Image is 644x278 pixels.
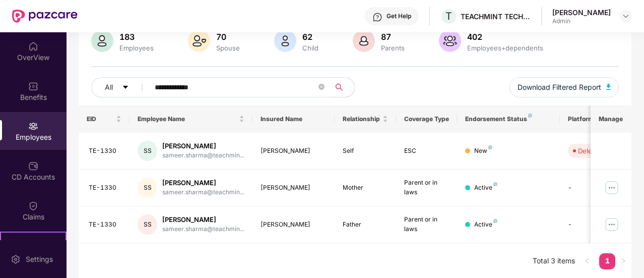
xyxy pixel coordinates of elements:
[162,151,244,160] div: sameer.sharma@teachmin...
[396,105,458,133] th: Coverage Type
[599,253,615,268] a: 1
[138,141,157,161] div: SS
[579,253,595,269] button: left
[122,84,129,92] span: caret-down
[318,84,325,90] span: close-circle
[274,30,296,52] img: svg+xml;base64,PHN2ZyB4bWxucz0iaHR0cDovL3d3dy53My5vcmcvMjAwMC9zdmciIHhtbG5zOnhsaW5rPSJodHRwOi8vd3...
[387,12,411,20] div: Get Help
[28,41,38,51] img: svg+xml;base64,PHN2ZyBpZD0iSG9tZSIgeG1sbnM9Imh0dHA6Ly93d3cudzMub3JnLzIwMDAvc3ZnIiB3aWR0aD0iMjAiIG...
[568,115,623,123] div: Platform Status
[445,10,452,22] span: T
[162,215,244,225] div: [PERSON_NAME]
[404,146,449,156] div: ESC
[620,258,626,264] span: right
[162,141,244,151] div: [PERSON_NAME]
[579,253,595,269] li: Previous Page
[578,146,602,156] div: Deleted
[353,30,375,52] img: svg+xml;base64,PHN2ZyB4bWxucz0iaHR0cDovL3d3dy53My5vcmcvMjAwMC9zdmciIHhtbG5zOnhsaW5rPSJodHRwOi8vd3...
[552,17,611,25] div: Admin
[117,32,156,42] div: 183
[465,32,545,42] div: 402
[379,32,407,42] div: 87
[343,183,388,193] div: Mother
[509,77,619,97] button: Download Filtered Report
[28,201,38,211] img: svg+xml;base64,PHN2ZyBpZD0iQ2xhaW0iIHhtbG5zPSJodHRwOi8vd3d3LnczLm9yZy8yMDAwL3N2ZyIgd2lkdGg9IjIwIi...
[91,30,113,52] img: svg+xml;base64,PHN2ZyB4bWxucz0iaHR0cDovL3d3dy53My5vcmcvMjAwMC9zdmciIHhtbG5zOnhsaW5rPSJodHRwOi8vd3...
[330,83,349,91] span: search
[130,105,252,133] th: Employee Name
[474,146,492,156] div: New
[28,161,38,171] img: svg+xml;base64,PHN2ZyBpZD0iQ0RfQWNjb3VudHMiIGRhdGEtbmFtZT0iQ0QgQWNjb3VudHMiIHhtbG5zPSJodHRwOi8vd3...
[552,8,611,17] div: [PERSON_NAME]
[584,258,590,264] span: left
[23,254,56,264] div: Settings
[105,82,113,93] span: All
[11,254,21,264] img: svg+xml;base64,PHN2ZyBpZD0iU2V0dGluZy0yMHgyMCIgeG1sbnM9Imh0dHA6Ly93d3cudzMub3JnLzIwMDAvc3ZnIiB3aW...
[604,180,620,196] img: manageButton
[599,253,615,269] li: 1
[89,220,122,230] div: TE-1330
[465,44,545,52] div: Employees+dependents
[162,225,244,234] div: sameer.sharma@teachmin...
[252,105,335,133] th: Insured Name
[335,105,396,133] th: Relationship
[261,183,327,193] div: [PERSON_NAME]
[330,77,355,97] button: search
[404,178,449,197] div: Parent or in laws
[261,220,327,230] div: [PERSON_NAME]
[606,84,611,90] img: svg+xml;base64,PHN2ZyB4bWxucz0iaHR0cDovL3d3dy53My5vcmcvMjAwMC9zdmciIHhtbG5zOnhsaW5rPSJodHRwOi8vd3...
[372,12,382,22] img: svg+xml;base64,PHN2ZyBpZD0iSGVscC0zMngzMiIgeG1sbnM9Imh0dHA6Ly93d3cudzMub3JnLzIwMDAvc3ZnIiB3aWR0aD...
[604,216,620,233] img: manageButton
[79,105,130,133] th: EID
[615,253,631,269] li: Next Page
[300,32,320,42] div: 62
[188,30,210,52] img: svg+xml;base64,PHN2ZyB4bWxucz0iaHR0cDovL3d3dy53My5vcmcvMjAwMC9zdmciIHhtbG5zOnhsaW5rPSJodHRwOi8vd3...
[162,178,244,188] div: [PERSON_NAME]
[528,114,532,118] img: svg+xml;base64,PHN2ZyB4bWxucz0iaHR0cDovL3d3dy53My5vcmcvMjAwMC9zdmciIHdpZHRoPSI4IiBoZWlnaHQ9IjgiIH...
[214,44,242,52] div: Spouse
[591,105,631,133] th: Manage
[493,219,497,223] img: svg+xml;base64,PHN2ZyB4bWxucz0iaHR0cDovL3d3dy53My5vcmcvMjAwMC9zdmciIHdpZHRoPSI4IiBoZWlnaHQ9IjgiIH...
[488,145,492,149] img: svg+xml;base64,PHN2ZyB4bWxucz0iaHR0cDovL3d3dy53My5vcmcvMjAwMC9zdmciIHdpZHRoPSI4IiBoZWlnaHQ9IjgiIH...
[89,146,122,156] div: TE-1330
[87,115,114,123] span: EID
[138,178,157,198] div: SS
[343,115,380,123] span: Relationship
[89,183,122,193] div: TE-1330
[12,10,78,23] img: New Pazcare Logo
[615,253,631,269] button: right
[300,44,320,52] div: Child
[622,12,630,20] img: svg+xml;base64,PHN2ZyBpZD0iRHJvcGRvd24tMzJ4MzIiIHhtbG5zPSJodHRwOi8vd3d3LnczLm9yZy8yMDAwL3N2ZyIgd2...
[261,146,327,156] div: [PERSON_NAME]
[343,146,388,156] div: Self
[560,206,631,243] td: -
[162,188,244,197] div: sameer.sharma@teachmin...
[138,115,237,123] span: Employee Name
[404,215,449,234] div: Parent or in laws
[461,12,531,21] div: TEACHMINT TECHNOLOGIES PRIVATE LIMITED
[91,77,153,97] button: Allcaret-down
[28,81,38,91] img: svg+xml;base64,PHN2ZyBpZD0iQmVuZWZpdHMiIHhtbG5zPSJodHRwOi8vd3d3LnczLm9yZy8yMDAwL3N2ZyIgd2lkdGg9Ij...
[343,220,388,230] div: Father
[379,44,407,52] div: Parents
[560,170,631,206] td: -
[533,253,575,269] li: Total 3 items
[138,214,157,235] div: SS
[474,183,497,193] div: Active
[465,115,551,123] div: Endorsement Status
[318,83,325,92] span: close-circle
[518,82,601,93] span: Download Filtered Report
[439,30,461,52] img: svg+xml;base64,PHN2ZyB4bWxucz0iaHR0cDovL3d3dy53My5vcmcvMjAwMC9zdmciIHhtbG5zOnhsaW5rPSJodHRwOi8vd3...
[214,32,242,42] div: 70
[474,220,497,230] div: Active
[493,182,497,186] img: svg+xml;base64,PHN2ZyB4bWxucz0iaHR0cDovL3d3dy53My5vcmcvMjAwMC9zdmciIHdpZHRoPSI4IiBoZWlnaHQ9IjgiIH...
[117,44,156,52] div: Employees
[28,121,38,131] img: svg+xml;base64,PHN2ZyBpZD0iRW1wbG95ZWVzIiB4bWxucz0iaHR0cDovL3d3dy53My5vcmcvMjAwMC9zdmciIHdpZHRoPS...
